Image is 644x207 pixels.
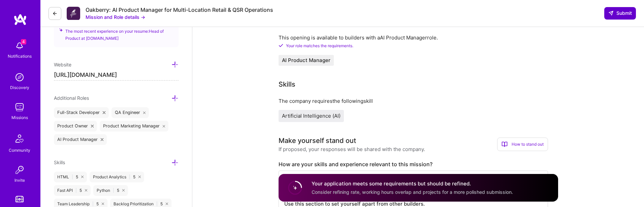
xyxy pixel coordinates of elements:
span: | [113,188,114,193]
span: | [72,174,73,180]
span: Submit [608,10,632,17]
img: logo [13,13,27,26]
span: | [156,201,158,207]
div: QA Engineer [111,107,149,118]
button: Mission and Role details → [86,13,145,21]
i: icon Close [101,138,103,141]
div: Oakberry: AI Product Manager for Multi-Location Retail & QSR Operations [86,6,273,13]
div: The company requires the following skill [279,97,548,105]
img: tokens [15,196,24,202]
button: AI Product Manager [279,55,334,66]
span: Additional Roles [54,95,89,101]
div: Python 5 [93,185,128,196]
img: discovery [13,70,26,84]
img: Invite [13,163,26,177]
div: Community [9,147,30,154]
i: icon BookOpen [502,141,508,147]
div: Discovery [10,84,29,91]
div: The most recent experience on your resume: Head of Product at [DOMAIN_NAME] [54,18,179,47]
i: icon Close [122,189,125,191]
div: Product Analytics 5 [90,172,144,182]
i: icon Close [163,125,165,127]
div: Invite [14,177,25,184]
span: AI Product Manager [282,58,330,63]
span: 4 [21,39,26,45]
i: icon Close [91,125,94,127]
span: | [75,188,77,193]
span: Artificial Intelligence (AI) [282,113,341,119]
span: Skills [54,159,65,165]
span: Website [54,62,71,67]
i: icon Close [102,203,104,205]
div: Notifications [8,53,32,60]
i: icon Close [81,176,84,178]
i: icon SendLight [608,10,614,16]
input: http://... [54,70,179,81]
div: Make yourself stand out [279,136,356,146]
div: Skills [279,79,295,89]
i: icon Close [166,203,168,205]
div: How to stand out [497,138,548,151]
div: HTML 5 [54,172,87,182]
i: icon Close [143,111,146,114]
div: Missions [11,114,28,121]
span: | [92,201,94,207]
div: Product Owner [54,121,97,131]
div: Fast API 5 [54,185,91,196]
img: teamwork [13,100,26,114]
div: Product Marketing Manager [100,121,169,131]
p: This opening is available to builders with a AI Product Manager role. [279,34,548,41]
span: Consider refining rate, working hours overlap and projects for a more polished submission. [312,189,513,195]
i: icon Close [103,111,105,114]
div: null [604,7,636,19]
i: icon Close [138,176,141,178]
i: Check [279,43,283,48]
i: icon LeftArrowDark [52,11,58,16]
button: Submit [604,7,636,19]
span: | [129,174,130,180]
label: How are your skills and experience relevant to this mission? [279,161,548,168]
img: Company Logo [67,7,80,20]
img: bell [13,39,26,53]
div: If proposed, your responses will be shared with the company. [279,146,425,153]
img: Community [11,130,28,147]
div: Full-Stack Developer [54,107,109,118]
h4: Your application meets some requirements but should be refined. [312,180,513,187]
div: AI Product Manager [54,134,107,145]
i: icon Close [85,189,87,191]
span: Your role matches the requirements. [286,43,353,48]
i: icon SuggestedTeams [59,28,63,32]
